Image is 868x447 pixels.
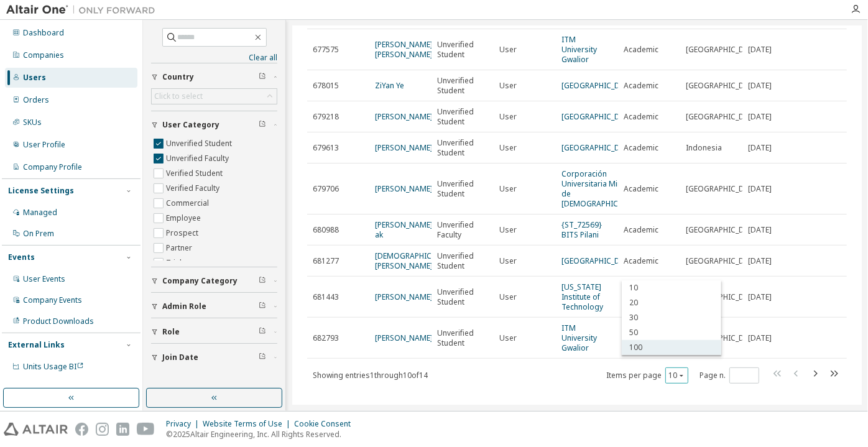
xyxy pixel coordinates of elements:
div: Company Profile [23,162,82,172]
span: Unverified Student [437,40,488,60]
img: instagram.svg [96,423,109,436]
span: Unverified Student [437,179,488,199]
div: Privacy [166,419,203,429]
a: Corporación Universitaria Minuto de [DEMOGRAPHIC_DATA] [561,168,643,209]
span: Join Date [162,353,198,362]
span: Admin Role [162,302,206,311]
button: Join Date [151,344,277,371]
span: [DATE] [748,225,772,235]
div: Managed [23,208,57,218]
span: 679218 [313,112,339,122]
span: [GEOGRAPHIC_DATA] [686,256,760,266]
a: [PERSON_NAME] [PERSON_NAME] [375,39,433,60]
span: [GEOGRAPHIC_DATA] [686,292,760,302]
span: Clear filter [259,276,266,286]
span: [DATE] [748,292,772,302]
span: Unverified Student [437,287,488,307]
a: [PERSON_NAME] ak [375,219,433,240]
div: Events [8,252,35,262]
span: [GEOGRAPHIC_DATA] [686,81,760,91]
span: Indonesia [686,143,722,153]
div: User Profile [23,140,65,150]
a: [PERSON_NAME] [375,292,433,302]
span: Academic [624,225,658,235]
span: 682793 [313,333,339,343]
span: Company Category [162,276,238,286]
span: User [499,81,517,91]
div: 20 [622,295,721,310]
span: Clear filter [259,120,266,130]
span: [DATE] [748,45,772,55]
span: Units Usage BI [23,361,84,372]
span: [DATE] [748,112,772,122]
a: [GEOGRAPHIC_DATA] [561,256,636,266]
div: User Events [23,274,65,284]
div: Users [23,73,46,83]
span: [DATE] [748,256,772,266]
span: User [499,112,517,122]
a: ITM University Gwalior [561,323,597,353]
span: [GEOGRAPHIC_DATA] [686,333,760,343]
a: [DEMOGRAPHIC_DATA][PERSON_NAME] [375,251,456,271]
span: [GEOGRAPHIC_DATA] [686,225,760,235]
label: Prospect [166,226,201,241]
label: Employee [166,211,203,226]
div: 100 [622,340,721,355]
span: User [499,225,517,235]
a: [PERSON_NAME] [375,142,433,153]
span: User [499,45,517,55]
img: linkedin.svg [116,423,129,436]
a: {ST_72569} BITS Pilani [561,219,602,240]
div: Orders [23,95,49,105]
span: 680988 [313,225,339,235]
div: Click to select [154,91,203,101]
span: 678015 [313,81,339,91]
div: On Prem [23,229,54,239]
span: 679613 [313,143,339,153]
div: Companies [23,50,64,60]
span: User Category [162,120,219,130]
span: Clear filter [259,327,266,337]
label: Unverified Student [166,136,234,151]
span: User [499,292,517,302]
label: Trial [166,256,184,270]
label: Commercial [166,196,211,211]
span: Country [162,72,194,82]
span: [DATE] [748,184,772,194]
div: Cookie Consent [294,419,358,429]
span: User [499,184,517,194]
div: 50 [622,325,721,340]
a: [GEOGRAPHIC_DATA] [561,142,636,153]
div: External Links [8,340,65,350]
span: 681443 [313,292,339,302]
p: © 2025 Altair Engineering, Inc. All Rights Reserved. [166,429,358,440]
div: Website Terms of Use [203,419,294,429]
a: [GEOGRAPHIC_DATA] [561,80,636,91]
span: Unverified Student [437,328,488,348]
img: youtube.svg [137,423,155,436]
span: Clear filter [259,302,266,311]
span: Academic [624,184,658,194]
span: [DATE] [748,81,772,91]
img: Altair One [6,4,162,16]
span: [GEOGRAPHIC_DATA] [686,184,760,194]
div: 30 [622,310,721,325]
a: ITM University Gwalior [561,34,597,65]
a: [PERSON_NAME] [375,333,433,343]
img: altair_logo.svg [4,423,68,436]
div: 10 [622,280,721,295]
div: Product Downloads [23,316,94,326]
button: Role [151,318,277,346]
div: SKUs [23,118,42,127]
span: Academic [624,81,658,91]
div: Click to select [152,89,277,104]
span: Academic [624,143,658,153]
span: Items per page [606,367,688,384]
span: Unverified Student [437,251,488,271]
span: Role [162,327,180,337]
span: Unverified Student [437,107,488,127]
div: Company Events [23,295,82,305]
span: Academic [624,45,658,55]
span: Clear filter [259,353,266,362]
img: facebook.svg [75,423,88,436]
